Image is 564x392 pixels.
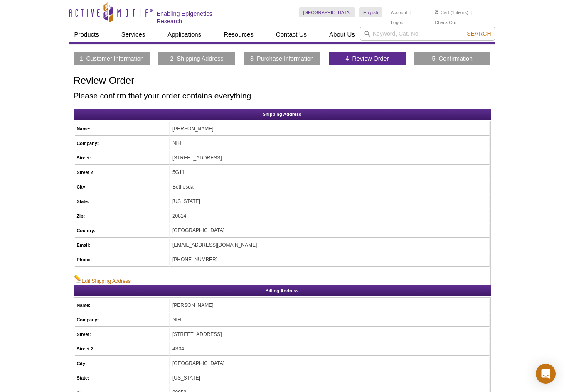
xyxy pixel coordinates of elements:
[77,241,167,249] h5: Email:
[77,345,167,353] h5: Street 2:
[170,122,490,136] td: [PERSON_NAME]
[271,27,312,42] a: Contact Us
[77,212,167,220] h5: Zip:
[391,20,405,25] a: Logout
[170,137,490,150] td: NIH
[432,55,473,62] a: 5 Confirmation
[170,371,490,385] td: [US_STATE]
[163,27,206,42] a: Applications
[536,364,556,384] div: Open Intercom Messenger
[409,7,411,17] li: |
[170,209,490,223] td: 20814
[77,125,167,132] h5: Name:
[219,27,259,42] a: Resources
[157,10,239,25] h2: Enabling Epigenetics Research
[74,274,82,283] img: Edit
[77,301,167,309] h5: Name:
[435,10,438,14] img: Your Cart
[170,195,490,208] td: [US_STATE]
[170,328,490,341] td: [STREET_ADDRESS]
[74,274,131,285] a: Edit Shipping Address
[299,7,355,17] a: [GEOGRAPHIC_DATA]
[77,198,167,205] h5: State:
[77,331,167,338] h5: Street:
[77,183,167,191] h5: City:
[77,169,167,176] h5: Street 2:
[435,20,456,25] a: Check Out
[467,30,491,37] span: Search
[74,75,491,87] h1: Review Order
[116,27,150,42] a: Services
[170,342,490,356] td: 4S04
[359,7,382,17] a: English
[77,154,167,162] h5: Street:
[170,180,490,194] td: Bethesda
[170,55,224,62] a: 2 Shipping Address
[77,316,167,323] h5: Company:
[170,238,490,252] td: [EMAIL_ADDRESS][DOMAIN_NAME]
[77,374,167,382] h5: State:
[77,256,167,263] h5: Phone:
[77,227,167,234] h5: Country:
[391,10,407,15] a: Account
[74,92,491,100] h2: Please confirm that your order contains everything
[435,7,468,17] li: (1 items)
[435,10,449,15] a: Cart
[77,140,167,147] h5: Company:
[170,224,490,238] td: [GEOGRAPHIC_DATA]
[170,357,490,370] td: [GEOGRAPHIC_DATA]
[360,27,495,41] input: Keyword, Cat. No.
[77,360,167,367] h5: City:
[74,109,491,120] h2: Shipping Address
[170,299,490,312] td: [PERSON_NAME]
[170,313,490,327] td: NIH
[250,55,314,62] a: 3 Purchase Information
[170,166,490,179] td: 5G11
[69,27,104,42] a: Products
[345,55,389,62] a: 4 Review Order
[74,285,491,296] h2: Billing Address
[170,253,490,267] td: [PHONE_NUMBER]
[464,30,493,37] button: Search
[470,7,472,17] li: |
[324,27,360,42] a: About Us
[79,55,143,62] a: 1 Customer Information
[170,151,490,165] td: [STREET_ADDRESS]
